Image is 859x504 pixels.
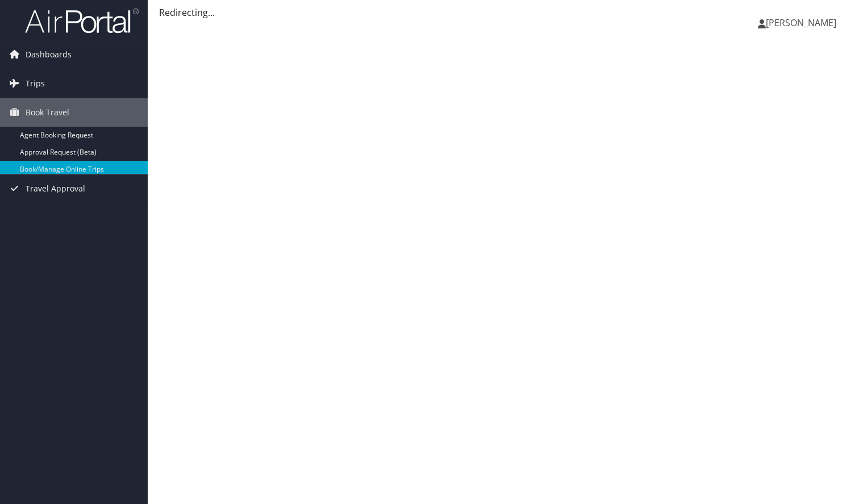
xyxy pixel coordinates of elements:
[159,6,848,19] div: Redirecting...
[26,40,72,69] span: Dashboards
[26,98,69,127] span: Book Travel
[26,174,85,203] span: Travel Approval
[26,69,45,98] span: Trips
[766,16,836,29] span: [PERSON_NAME]
[25,7,139,34] img: airportal-logo.png
[758,6,848,40] a: [PERSON_NAME]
